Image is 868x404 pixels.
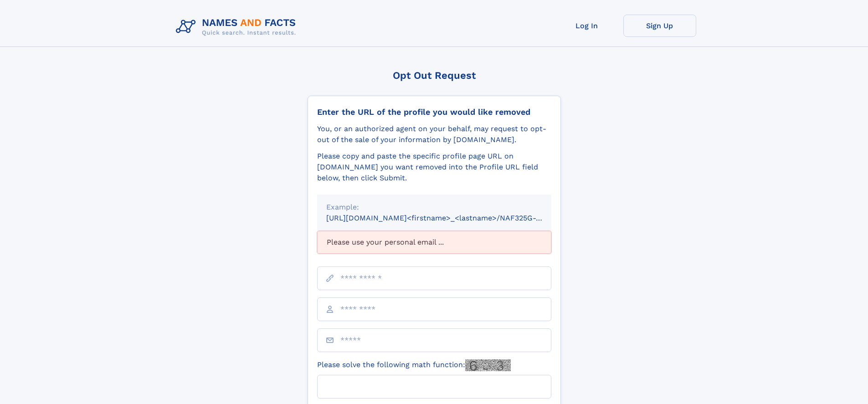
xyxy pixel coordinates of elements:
a: Log In [550,15,623,37]
div: Please use your personal email ... [317,231,551,254]
div: Please copy and paste the specific profile page URL on [DOMAIN_NAME] you want removed into the Pr... [317,151,551,184]
small: [URL][DOMAIN_NAME]<firstname>_<lastname>/NAF325G-xxxxxxxx [326,214,569,222]
div: Opt Out Request [308,70,561,81]
label: Please solve the following math function: [317,359,511,371]
div: You, or an authorized agent on your behalf, may request to opt-out of the sale of your informatio... [317,123,551,145]
div: Enter the URL of the profile you would like removed [317,107,551,117]
a: Sign Up [623,15,696,37]
img: Logo Names and Facts [172,15,303,39]
div: Example: [326,202,542,213]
